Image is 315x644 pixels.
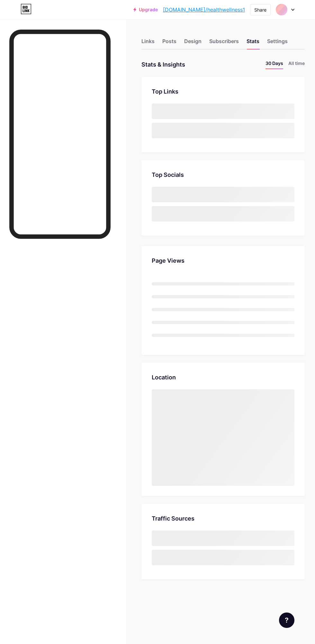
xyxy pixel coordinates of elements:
div: Stats & Insights [141,60,185,69]
div: Design [184,37,202,49]
a: [DOMAIN_NAME]/healthwellness1 [163,6,245,14]
div: Page Views [152,256,294,265]
div: Posts [162,37,176,49]
div: Location [152,373,294,382]
div: Stats [247,37,259,49]
div: Settings [267,37,288,49]
div: Top Links [152,87,294,96]
li: All time [288,60,305,69]
div: Share [254,6,266,13]
li: 30 Days [265,60,283,69]
div: Subscribers [209,37,239,49]
div: Top Socials [152,170,294,179]
a: Upgrade [133,7,158,12]
div: Traffic Sources [152,514,294,523]
div: Links [141,37,155,49]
